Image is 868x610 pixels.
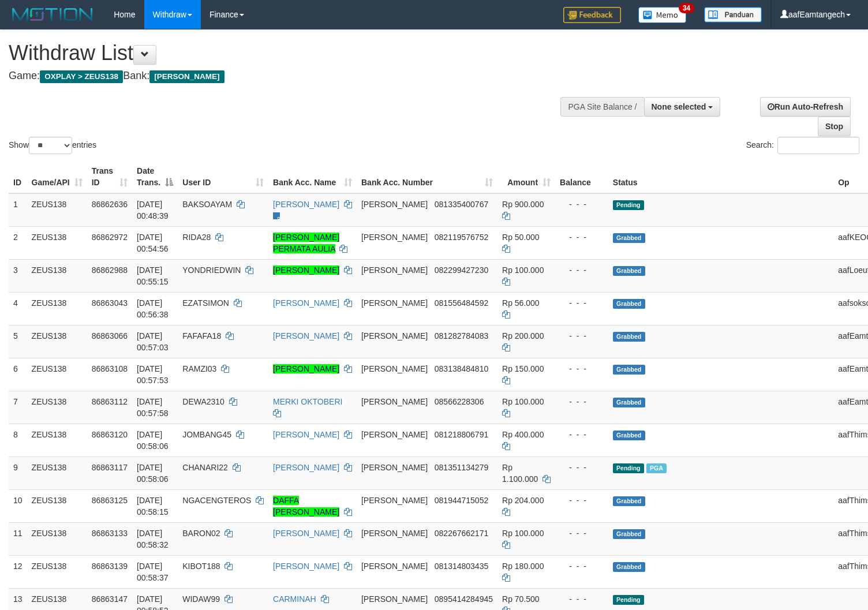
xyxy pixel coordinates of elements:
[760,97,851,117] a: Run Auto-Refresh
[149,70,224,83] span: [PERSON_NAME]
[435,364,488,373] span: Copy 083138484810 to clipboard
[646,463,667,473] span: Marked by aafchomsokheang
[182,594,220,604] span: WIDAW99
[502,430,544,439] span: Rp 400.000
[502,529,544,538] span: Rp 100.000
[9,259,27,292] td: 3
[27,259,87,292] td: ZEUS138
[563,7,621,23] img: Feedback.jpg
[27,292,87,325] td: ZEUS138
[137,265,169,286] span: [DATE] 00:55:15
[273,594,316,604] a: CARMINAH
[182,364,216,373] span: RAMZI03
[27,193,87,227] td: ZEUS138
[361,397,428,406] span: [PERSON_NAME]
[9,292,27,325] td: 4
[182,331,221,340] span: FAFAFA18
[137,298,169,319] span: [DATE] 00:56:38
[704,7,762,23] img: panduan.png
[560,231,604,243] div: - - -
[9,42,567,65] h1: Withdraw List
[9,70,567,82] h4: Game: Bank:
[273,496,339,517] a: DAFFA [PERSON_NAME]
[182,562,220,571] span: KIBOT188
[182,496,251,505] span: NGACENGTEROS
[608,160,833,193] th: Status
[29,137,72,154] select: Showentries
[435,529,488,538] span: Copy 082267662171 to clipboard
[9,358,27,391] td: 6
[435,200,488,209] span: Copy 081335400767 to clipboard
[555,160,608,193] th: Balance
[613,398,645,407] span: Grabbed
[137,233,169,253] span: [DATE] 00:54:56
[435,298,488,308] span: Copy 081556484592 to clipboard
[435,265,488,275] span: Copy 082299427230 to clipboard
[560,462,604,473] div: - - -
[613,299,645,309] span: Grabbed
[679,3,694,13] span: 34
[361,265,428,275] span: [PERSON_NAME]
[92,331,128,340] span: 86863066
[502,562,544,571] span: Rp 180.000
[273,200,339,209] a: [PERSON_NAME]
[27,226,87,259] td: ZEUS138
[9,226,27,259] td: 2
[613,200,644,210] span: Pending
[361,430,428,439] span: [PERSON_NAME]
[273,298,339,308] a: [PERSON_NAME]
[560,495,604,506] div: - - -
[9,456,27,489] td: 9
[27,522,87,555] td: ZEUS138
[92,364,128,373] span: 86863108
[9,137,96,154] label: Show entries
[92,529,128,538] span: 86863133
[818,117,851,136] a: Stop
[273,430,339,439] a: [PERSON_NAME]
[613,529,645,539] span: Grabbed
[273,463,339,472] a: [PERSON_NAME]
[9,522,27,555] td: 11
[644,97,721,117] button: None selected
[137,562,169,582] span: [DATE] 00:58:37
[560,429,604,440] div: - - -
[9,6,96,23] img: MOTION_logo.png
[40,70,123,83] span: OXPLAY > ZEUS138
[273,265,339,275] a: [PERSON_NAME]
[92,233,128,242] span: 86862972
[613,233,645,243] span: Grabbed
[560,330,604,342] div: - - -
[27,555,87,588] td: ZEUS138
[9,555,27,588] td: 12
[92,265,128,275] span: 86862988
[502,265,544,275] span: Rp 100.000
[613,332,645,342] span: Grabbed
[361,562,428,571] span: [PERSON_NAME]
[137,529,169,549] span: [DATE] 00:58:32
[613,365,645,375] span: Grabbed
[746,137,859,154] label: Search:
[137,331,169,352] span: [DATE] 00:57:03
[361,331,428,340] span: [PERSON_NAME]
[502,200,544,209] span: Rp 900.000
[560,396,604,407] div: - - -
[273,562,339,571] a: [PERSON_NAME]
[502,331,544,340] span: Rp 200.000
[182,397,225,406] span: DEWA2310
[435,233,488,242] span: Copy 082119576752 to clipboard
[560,560,604,572] div: - - -
[361,364,428,373] span: [PERSON_NAME]
[560,264,604,276] div: - - -
[27,489,87,522] td: ZEUS138
[613,595,644,605] span: Pending
[182,233,211,242] span: RIDA28
[178,160,268,193] th: User ID: activate to sort column ascending
[361,594,428,604] span: [PERSON_NAME]
[9,160,27,193] th: ID
[777,137,859,154] input: Search:
[182,200,232,209] span: BAKSOAYAM
[435,594,493,604] span: Copy 0895414284945 to clipboard
[560,593,604,605] div: - - -
[92,397,128,406] span: 86863112
[502,298,540,308] span: Rp 56.000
